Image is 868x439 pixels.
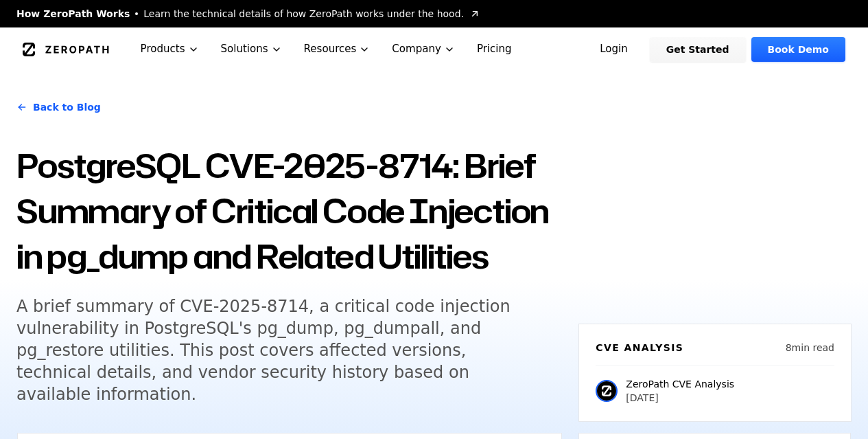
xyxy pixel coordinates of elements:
a: Book Demo [751,37,845,62]
p: [DATE] [626,391,734,405]
a: Back to Blog [16,88,101,126]
a: Login [583,37,644,62]
a: How ZeroPath WorksLearn the technical details of how ZeroPath works under the hood. [16,7,480,21]
h5: A brief summary of CVE-2025-8714, a critical code injection vulnerability in PostgreSQL's pg_dump... [16,295,543,405]
span: Learn the technical details of how ZeroPath works under the hood. [143,7,464,21]
p: ZeroPath CVE Analysis [626,377,734,391]
img: ZeroPath CVE Analysis [596,380,618,402]
h1: PostgreSQL CVE-2025-8714: Brief Summary of Critical Code Injection in pg_dump and Related Utilities [16,143,562,279]
a: Get Started [650,37,746,62]
button: Company [381,27,466,71]
a: Pricing [466,27,523,71]
span: How ZeroPath Works [16,7,130,21]
button: Resources [293,27,382,71]
h6: CVE Analysis [596,341,683,354]
button: Solutions [210,27,293,71]
button: Products [130,27,210,71]
p: 8 min read [786,341,834,354]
